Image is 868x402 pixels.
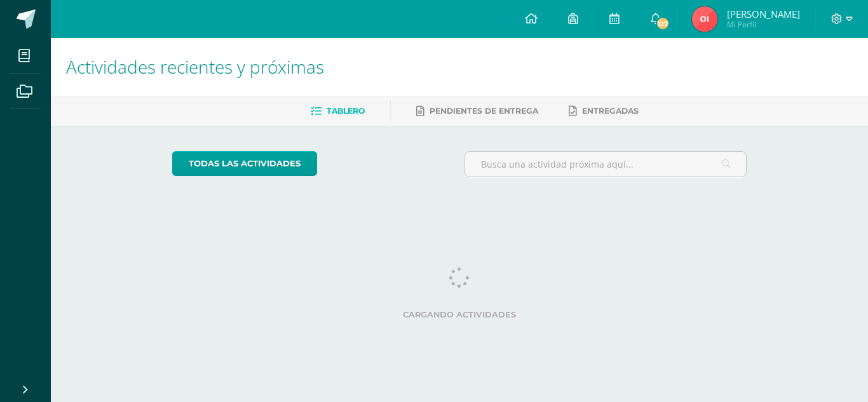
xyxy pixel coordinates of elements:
img: 7a82d742cecaec27977cc8573ed557d1.png [692,6,717,32]
span: Entregadas [582,106,639,116]
a: todas las Actividades [172,151,317,176]
input: Busca una actividad próxima aquí... [465,152,747,177]
span: Tablero [327,106,365,116]
span: Mi Perfil [727,19,800,30]
span: 127 [656,17,670,30]
a: Entregadas [569,101,639,121]
a: Tablero [311,101,365,121]
span: Actividades recientes y próximas [66,55,324,79]
a: Pendientes de entrega [416,101,538,121]
span: [PERSON_NAME] [727,8,800,20]
span: Pendientes de entrega [430,106,538,116]
label: Cargando actividades [172,310,747,319]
